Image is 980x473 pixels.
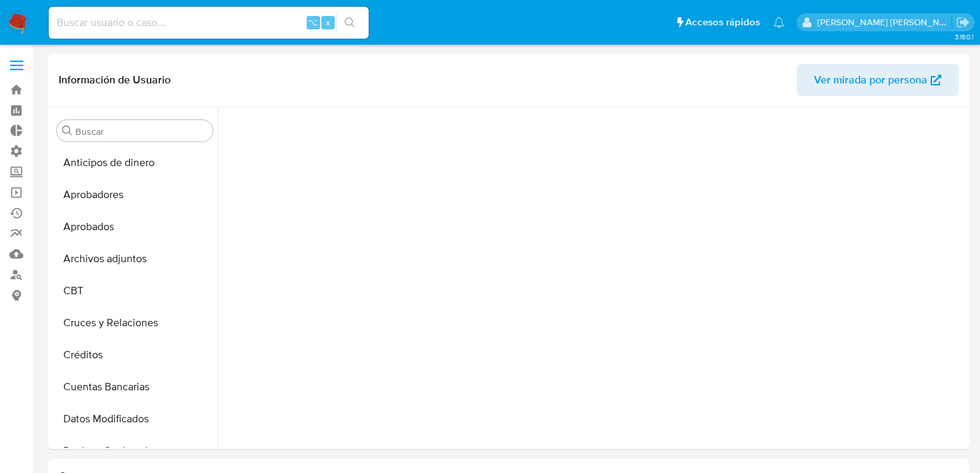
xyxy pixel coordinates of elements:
[51,339,218,371] button: Créditos
[51,403,218,435] button: Datos Modificados
[814,64,927,96] span: Ver mirada por persona
[51,179,218,211] button: Aprobadores
[75,125,207,137] input: Buscar
[773,17,785,28] a: Notificaciones
[49,14,369,31] input: Buscar usuario o caso...
[685,15,760,29] span: Accesos rápidos
[51,307,218,339] button: Cruces y Relaciones
[51,243,218,275] button: Archivos adjuntos
[326,16,330,29] span: s
[59,73,171,87] h1: Información de Usuario
[797,64,959,96] button: Ver mirada por persona
[51,211,218,243] button: Aprobados
[51,275,218,307] button: CBT
[51,147,218,179] button: Anticipos de dinero
[956,15,970,29] a: Salir
[51,435,218,467] button: Devices Geolocation
[817,16,952,29] p: giuliana.competiello@mercadolibre.com
[336,13,363,32] button: search-icon
[62,125,73,136] button: Buscar
[308,16,318,29] span: ⌥
[51,371,218,403] button: Cuentas Bancarias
